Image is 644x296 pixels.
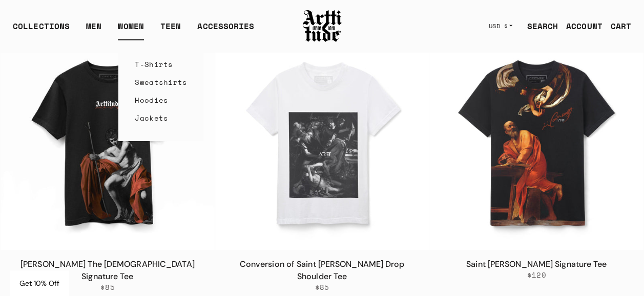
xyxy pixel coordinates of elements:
a: ACCOUNT [558,16,603,36]
div: COLLECTIONS [13,20,70,40]
a: [PERSON_NAME] The [DEMOGRAPHIC_DATA] Signature Tee [20,259,195,282]
a: TEEN [160,20,181,40]
span: $120 [527,270,546,280]
a: John The Baptist Signature TeeJohn The Baptist Signature Tee [1,36,215,250]
img: John The Baptist Signature Tee [1,36,215,250]
button: USD $ [483,15,519,37]
span: USD $ [489,22,508,30]
img: Arttitude [302,9,343,43]
ul: Main navigation [5,20,262,40]
a: T-Shirts [135,55,187,73]
span: $85 [100,283,115,292]
span: Get 10% Off [19,279,59,288]
a: Saint Matthew Signature TeeSaint Matthew Signature Tee [429,36,643,250]
img: Saint Matthew Signature Tee [429,36,643,250]
a: Open cart [603,16,631,36]
img: Conversion of Saint Paul Drop Shoulder Tee [215,36,429,250]
a: MEN [86,20,101,40]
div: Get 10% Off [10,270,69,296]
div: ACCESSORIES [197,20,254,40]
a: Conversion of Saint Paul Drop Shoulder TeeConversion of Saint Paul Drop Shoulder Tee [215,36,429,250]
a: WOMEN [118,20,144,40]
span: $85 [315,283,329,292]
a: Sweatshirts [135,73,187,91]
a: SEARCH [518,16,558,36]
a: Saint [PERSON_NAME] Signature Tee [466,259,607,269]
a: Conversion of Saint [PERSON_NAME] Drop Shoulder Tee [240,259,405,282]
a: Jackets [135,109,187,127]
div: CART [611,20,631,32]
a: Hoodies [135,91,187,109]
